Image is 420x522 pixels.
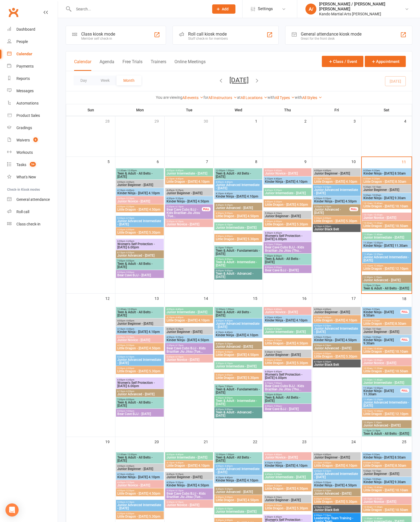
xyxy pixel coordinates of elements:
[363,276,410,279] span: 12:30pm
[94,76,116,85] button: Week
[322,316,331,319] span: - 4:40pm
[116,76,141,85] button: Month
[314,178,360,180] span: 4:10pm
[16,150,33,155] div: Workouts
[100,59,114,71] button: Agenda
[273,266,282,269] span: - 9:00pm
[314,169,360,172] span: 4:00pm
[295,95,302,100] strong: with
[16,64,34,68] div: Payments
[117,217,163,219] span: 5:30pm
[215,169,261,172] span: 12:00pm
[166,223,212,226] span: Junior Novice - [DATE]
[265,234,310,241] span: Women's Self Protection - [DATE] 6.00pm
[363,267,410,270] span: Little Dragon - [DATE] 12.10pm
[72,5,205,13] input: Search...
[125,251,134,254] span: - 6:55pm
[126,169,137,172] span: - 12:00pm
[363,256,410,262] span: Junior Advanced Intermediate - [DATE]
[117,192,163,195] span: Kinder Ninja - [DATE] 4.10pm
[224,269,233,272] span: - 9:00pm
[402,294,412,303] div: 18
[314,228,360,231] span: Junior Black Belt
[7,85,58,97] a: Messages
[174,169,183,172] span: - 4:40pm
[166,200,212,203] span: Kinder Ninja - [DATE] 4.50pm
[188,31,228,37] div: Roll call kiosk mode
[117,240,163,242] span: 6:00pm
[273,212,282,214] span: - 6:10pm
[301,37,361,40] div: Great for the front desk
[265,172,310,175] span: Junior Novice - [DATE]
[371,194,381,196] span: - 10:00am
[117,320,163,322] span: 4:00pm
[273,169,282,172] span: - 4:40pm
[354,116,361,125] div: 3
[265,180,310,183] span: Kinder Ninja - [DATE] 4.10pm
[166,192,212,195] span: Junior Beginner - [DATE]
[258,3,273,15] span: Settings
[402,157,412,166] div: 11
[125,205,134,208] span: - 5:20pm
[117,262,163,269] span: Teen & Adult - All Belts - [DATE]
[314,308,360,311] span: 4:00pm
[7,146,58,159] a: Workouts
[363,244,410,247] span: Kinder Ninja - [DATE] 11.30am
[273,201,282,203] span: - 5:20pm
[215,181,261,183] span: 4:00pm
[117,271,163,274] span: 8:00pm
[372,202,383,205] span: - 10:40am
[105,294,115,303] div: 12
[215,204,261,206] span: 4:45pm
[166,197,212,200] span: 4:50pm
[349,207,358,211] div: FULL
[363,205,410,208] span: Little Dragon - [DATE] 10.10am
[7,109,58,122] a: Product Sales
[16,210,29,214] div: Roll call
[363,233,410,236] span: 11:00am
[215,237,261,241] span: Little Dragon - [DATE] 5.30pm
[16,39,28,44] div: People
[314,197,360,200] span: 4:50pm
[7,60,58,72] a: Payments
[74,76,94,85] button: Day
[265,232,310,234] span: 6:00pm
[174,189,183,192] span: - 5:25pm
[302,95,322,100] a: All Styles
[255,116,263,125] div: 1
[117,228,163,231] span: 5:30pm
[363,214,410,216] span: 10:15am
[117,172,163,178] span: Teen & Adult - All Belts - [DATE]
[265,311,310,314] span: Junior Novice - [DATE]
[265,220,310,223] span: 5:30pm
[125,271,134,274] span: - 9:00pm
[7,5,20,19] a: Clubworx
[115,104,165,116] th: Mon
[304,157,312,166] div: 9
[322,197,331,200] span: - 5:20pm
[224,192,233,195] span: - 4:40pm
[125,181,134,183] span: - 4:40pm
[16,76,30,81] div: Reports
[117,308,163,311] span: 11:00am
[225,169,234,172] span: - 1:00pm
[215,246,261,249] span: 6:15pm
[222,7,229,11] span: Add
[7,48,58,60] a: Calendar
[174,197,183,200] span: - 5:20pm
[302,294,312,303] div: 16
[363,172,410,175] span: Kinder Ninja - [DATE] 8.50am
[224,224,233,226] span: - 6:10pm
[237,95,241,100] strong: at
[322,225,331,228] span: - 6:30pm
[304,116,312,125] div: 2
[188,37,228,40] div: Staff check-in for members
[204,294,214,303] div: 14
[267,95,275,100] strong: with
[5,503,19,517] div: Open Intercom Messenger
[363,169,410,172] span: 8:50am
[351,157,361,166] div: 10
[265,178,310,180] span: 4:10pm
[229,76,249,84] button: [DATE]
[224,204,233,206] span: - 5:25pm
